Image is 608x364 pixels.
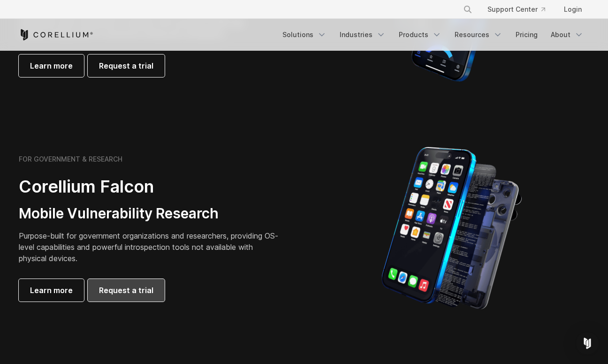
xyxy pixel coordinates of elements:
[99,285,153,296] span: Request a trial
[88,54,165,77] a: Request a trial
[545,26,589,43] a: About
[459,1,476,18] button: Search
[480,1,553,18] a: Support Center
[30,285,73,296] span: Learn more
[19,155,122,163] h6: FOR GOVERNMENT & RESEARCH
[19,279,84,302] a: Learn more
[99,60,153,71] span: Request a trial
[88,279,165,302] a: Request a trial
[30,60,73,71] span: Learn more
[19,54,84,77] a: Learn more
[449,26,508,43] a: Resources
[19,230,281,264] p: Purpose-built for government organizations and researchers, providing OS-level capabilities and p...
[19,176,281,197] h2: Corellium Falcon
[510,26,543,43] a: Pricing
[277,26,332,43] a: Solutions
[277,26,589,43] div: Navigation Menu
[393,26,447,43] a: Products
[19,29,93,40] a: Corellium Home
[452,1,589,18] div: Navigation Menu
[556,1,589,18] a: Login
[334,26,391,43] a: Industries
[381,146,522,310] img: iPhone model separated into the mechanics used to build the physical device.
[19,205,281,223] h3: Mobile Vulnerability Research
[576,332,599,355] div: Open Intercom Messenger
